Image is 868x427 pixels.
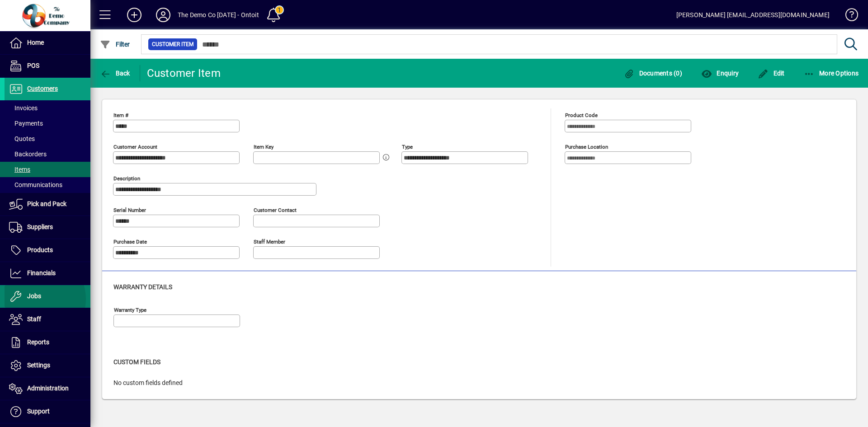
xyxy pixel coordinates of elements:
span: Home [27,39,44,46]
div: Customer Item [147,66,221,80]
mat-label: Type [402,144,413,150]
span: Edit [758,70,785,77]
a: Financials [5,262,90,285]
div: The Demo Co [DATE] - Ontoit [178,8,259,22]
a: Backorders [5,146,90,162]
mat-label: Staff Member [254,239,285,245]
span: Invoices [9,104,38,112]
app-page-header-button: Back [90,65,140,81]
button: Documents (0) [621,65,684,81]
a: Reports [5,331,90,354]
span: More Options [804,70,859,77]
mat-label: Warranty Type [114,307,146,313]
span: Custom Fields [113,358,160,366]
mat-label: Serial Number [113,207,146,213]
span: Reports [27,338,49,346]
mat-label: Description [113,175,140,182]
span: Settings [27,361,50,369]
button: Back [98,65,132,81]
span: Items [9,166,30,173]
mat-label: Purchase Date [113,239,147,245]
div: No custom fields defined [113,378,845,388]
span: Customer Item [152,40,193,49]
a: Settings [5,354,90,377]
span: Communications [9,181,62,188]
span: POS [27,62,39,69]
div: [PERSON_NAME] [EMAIL_ADDRESS][DOMAIN_NAME] [676,8,830,22]
a: Items [5,162,90,177]
span: Quotes [9,135,35,142]
mat-label: Customer Account [113,144,157,150]
a: Invoices [5,100,90,116]
a: Jobs [5,285,90,308]
span: Jobs [27,292,41,300]
a: POS [5,55,90,77]
span: Payments [9,120,43,127]
button: Edit [755,65,787,81]
mat-label: Customer Contact [254,207,297,213]
button: Add [120,7,149,23]
a: Staff [5,308,90,331]
span: Support [27,408,50,415]
span: Staff [27,315,41,323]
span: Products [27,246,53,253]
mat-label: Item Key [254,144,274,150]
button: Profile [149,7,178,23]
mat-label: Product Code [565,112,598,118]
span: Financials [27,269,56,277]
a: Knowledge Base [839,2,857,31]
span: Backorders [9,150,47,158]
button: More Options [802,65,861,81]
span: Pick and Pack [27,200,66,207]
a: Quotes [5,131,90,146]
button: Enquiry [699,65,741,81]
mat-label: Purchase Location [565,144,608,150]
a: Pick and Pack [5,193,90,216]
span: Warranty Details [113,283,172,291]
span: Customers [27,85,58,92]
a: Payments [5,116,90,131]
span: Filter [100,41,130,48]
a: Home [5,32,90,54]
span: Back [100,70,130,77]
span: Enquiry [701,70,739,77]
span: Suppliers [27,223,53,230]
a: Products [5,239,90,262]
a: Support [5,400,90,423]
a: Administration [5,377,90,400]
span: Administration [27,385,69,392]
a: Suppliers [5,216,90,239]
span: Documents (0) [623,70,682,77]
button: Filter [98,36,132,52]
mat-label: Item # [113,112,128,118]
a: Communications [5,177,90,192]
